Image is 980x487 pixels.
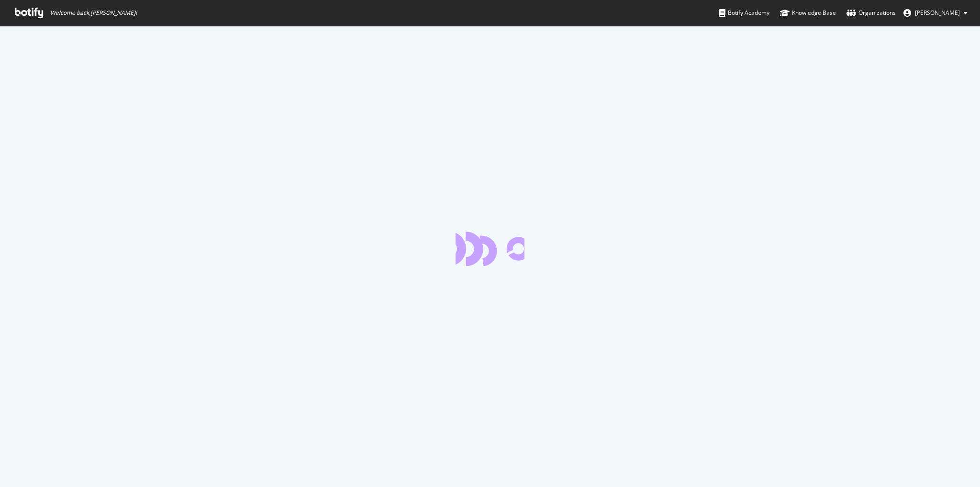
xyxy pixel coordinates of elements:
[50,9,137,17] span: Welcome back, [PERSON_NAME] !
[456,232,524,266] div: animation
[915,9,960,17] span: Hugh B
[780,8,836,18] div: Knowledge Base
[896,5,975,21] button: [PERSON_NAME]
[846,8,896,18] div: Organizations
[719,8,769,18] div: Botify Academy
